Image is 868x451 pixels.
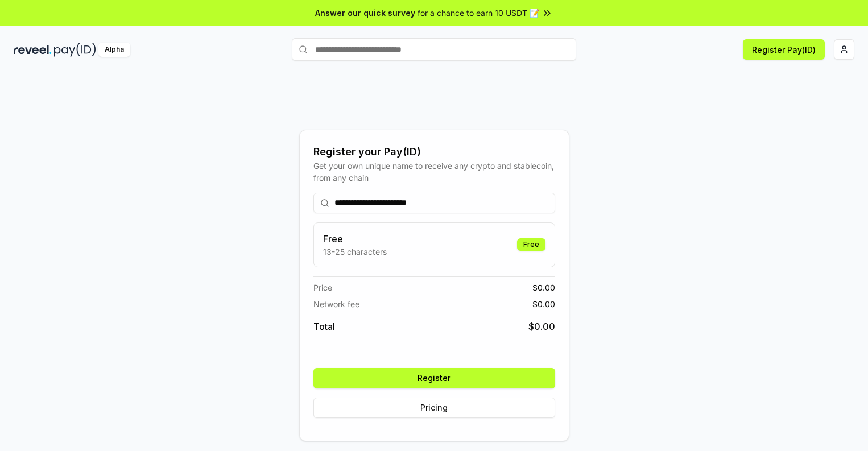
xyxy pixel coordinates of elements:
[313,320,335,333] span: Total
[743,39,825,60] button: Register Pay(ID)
[418,7,539,19] span: for a chance to earn 10 USDT 📝
[323,246,387,258] p: 13-25 characters
[532,298,555,310] span: $ 0.00
[323,232,387,246] h3: Free
[313,160,555,184] div: Get your own unique name to receive any crypto and stablecoin, from any chain
[313,282,332,293] span: Price
[528,320,555,333] span: $ 0.00
[98,43,130,57] div: Alpha
[313,368,555,388] button: Register
[313,298,359,310] span: Network fee
[517,238,545,251] div: Free
[54,43,96,57] img: pay_id
[532,282,555,293] span: $ 0.00
[313,144,555,160] div: Register your Pay(ID)
[14,43,52,57] img: reveel_dark
[315,7,415,19] span: Answer our quick survey
[313,398,555,418] button: Pricing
